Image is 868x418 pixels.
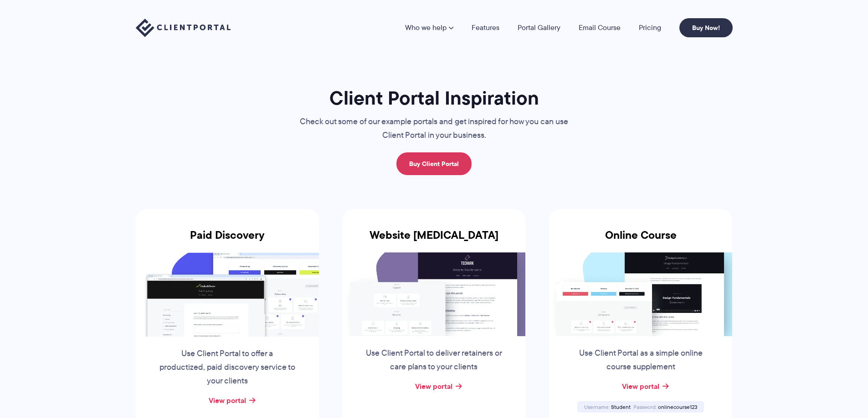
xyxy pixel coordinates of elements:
[472,24,499,31] a: Features
[518,24,560,31] a: Portal Gallery
[415,381,452,392] a: View portal
[579,24,621,31] a: Email Course
[365,347,503,374] p: Use Client Portal to deliver retainers or care plans to your clients
[633,403,657,411] span: Password
[343,229,526,252] h3: Website [MEDICAL_DATA]
[622,381,659,392] a: View portal
[584,403,610,411] span: Username
[282,86,587,110] h1: Client Portal Inspiration
[549,229,732,252] h3: Online Course
[571,347,710,374] p: Use Client Portal as a simple online course supplement
[679,18,733,37] a: Buy Now!
[282,115,587,142] p: Check out some of our example portals and get inspired for how you can use Client Portal in your ...
[405,24,453,31] a: Who we help
[611,403,631,411] span: Student
[158,347,297,388] p: Use Client Portal to offer a productized, paid discovery service to your clients
[396,152,472,175] a: Buy Client Portal
[136,229,319,252] h3: Paid Discovery
[658,403,697,411] span: onlinecourse123
[209,395,246,406] a: View portal
[639,24,661,31] a: Pricing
